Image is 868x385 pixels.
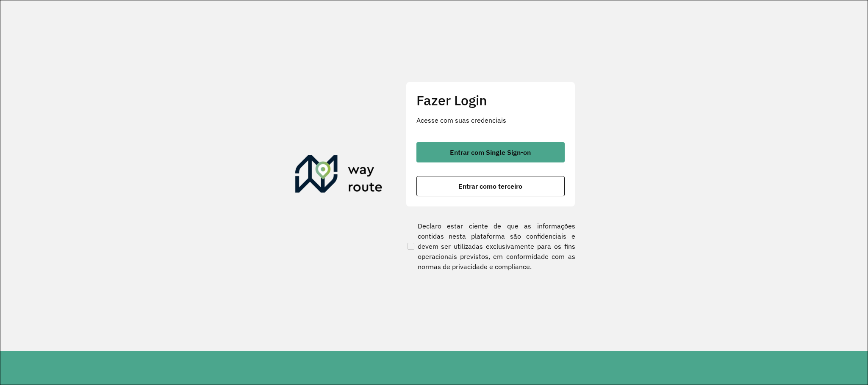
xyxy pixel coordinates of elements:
span: Entrar com Single Sign-on [450,149,531,156]
p: Acesse com suas credenciais [416,115,565,125]
button: button [416,176,565,196]
img: Roteirizador AmbevTech [295,155,383,196]
label: Declaro estar ciente de que as informações contidas nesta plataforma são confidenciais e devem se... [406,221,575,272]
span: Entrar como terceiro [458,183,522,190]
h2: Fazer Login [416,92,565,108]
button: button [416,142,565,162]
